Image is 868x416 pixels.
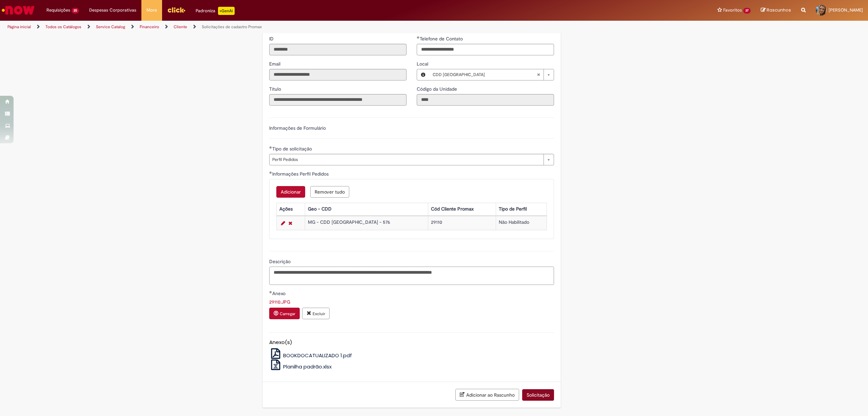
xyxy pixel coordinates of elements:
a: Página inicial [7,24,31,30]
button: Remove all rows for Informações Perfil Pedidos [310,186,349,198]
label: Somente leitura - ID [269,35,275,42]
a: Remover linha 1 [287,219,294,227]
td: 29110 [428,216,496,230]
button: Add a row for Informações Perfil Pedidos [276,186,305,198]
span: More [146,7,157,14]
h5: Anexo(s) [269,340,554,345]
button: Adicionar ao Rascunho [455,389,519,401]
td: Não Habilitado [496,216,547,230]
a: CDD [GEOGRAPHIC_DATA]Limpar campo Local [429,69,554,80]
a: Editar Linha 1 [279,219,287,227]
input: Título [269,94,407,106]
span: Obrigatório Preenchido [269,291,272,293]
p: +GenAi [218,7,235,15]
abbr: Limpar campo Local [533,69,544,80]
span: Somente leitura - Código da Unidade [417,86,458,92]
input: Email [269,69,407,80]
button: Carregar anexo de Anexo Required [269,308,300,319]
input: ID [269,44,407,55]
th: Cód Cliente Promax [428,203,496,215]
a: Financeiro [140,24,159,30]
span: Local [417,61,430,67]
a: Planilha padrão.xlsx [269,363,332,370]
div: Padroniza [196,7,235,15]
a: Todos os Catálogos [45,24,81,30]
span: [PERSON_NAME] [829,7,863,13]
label: Somente leitura - Código da Unidade [417,86,458,92]
span: Anexo [272,290,287,296]
span: Tipo de solicitação [272,146,313,152]
label: Somente leitura - Título [269,86,282,92]
span: Favoritos [723,7,742,14]
th: Ações [276,203,305,215]
a: Cliente [174,24,187,30]
span: Rascunhos [767,7,791,13]
span: 25 [72,8,79,14]
a: Service Catalog [96,24,125,30]
span: Requisições [46,7,70,14]
th: Geo - CDD [305,203,428,215]
button: Local, Visualizar este registro CDD Uberlândia [417,69,429,80]
a: Download de 29110.JPG [269,299,290,305]
span: BOOKDOCATUALIZADO 1.pdf [283,352,352,359]
label: Informações de Formulário [269,125,326,131]
a: Rascunhos [761,7,791,14]
input: Telefone de Contato [417,44,554,55]
small: Excluir [313,311,325,316]
a: Solicitações de cadastro Promax [202,24,262,30]
input: Código da Unidade [417,94,554,106]
img: ServiceNow [1,3,36,17]
span: Descrição [269,258,292,265]
span: Despesas Corporativas [89,7,136,14]
span: Obrigatório Preenchido [269,146,272,149]
span: Somente leitura - Email [269,61,282,67]
th: Tipo de Perfil [496,203,547,215]
button: Excluir anexo 29110.JPG [302,308,330,319]
span: Obrigatório Preenchido [417,36,420,39]
textarea: Descrição [269,267,554,285]
span: 37 [743,8,751,14]
button: Solicitação [522,389,554,401]
ul: Trilhas de página [5,21,574,33]
small: Carregar [280,311,295,316]
span: Informações Perfil Pedidos [272,171,330,177]
td: MG - CDD [GEOGRAPHIC_DATA] - 576 [305,216,428,230]
span: CDD [GEOGRAPHIC_DATA] [433,69,537,80]
span: Telefone de Contato [420,36,464,42]
span: Somente leitura - Título [269,86,282,92]
img: click_logo_yellow_360x200.png [167,5,185,15]
span: Planilha padrão.xlsx [283,363,332,370]
a: BOOKDOCATUALIZADO 1.pdf [269,352,352,359]
span: Perfil Pedidos [272,154,540,165]
label: Somente leitura - Email [269,60,282,67]
span: Obrigatório Preenchido [269,171,272,174]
